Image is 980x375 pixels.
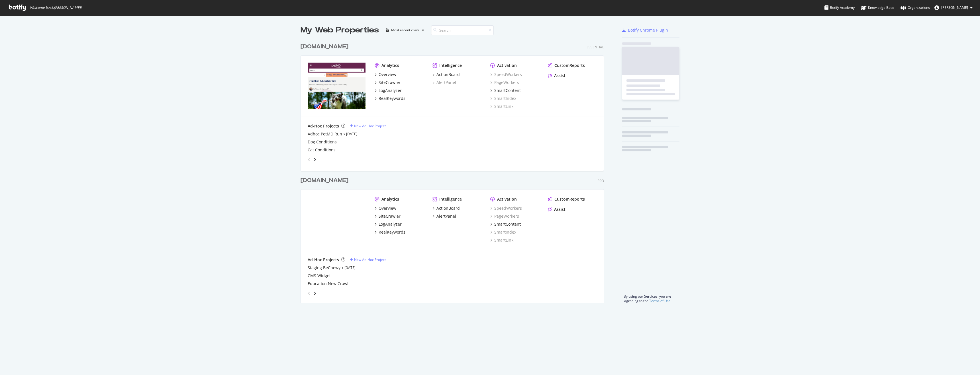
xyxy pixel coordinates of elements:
div: SiteCrawler [379,213,401,219]
a: [DOMAIN_NAME] [301,176,351,185]
a: PageWorkers [490,80,519,85]
div: CustomReports [554,196,585,202]
a: SmartIndex [490,96,516,101]
div: New Ad-Hoc Project [354,257,386,262]
a: AlertPanel [432,213,456,219]
div: LogAnalyzer [379,88,402,93]
a: ActionBoard [432,72,460,77]
button: Most recent crawl [383,26,426,35]
div: Most recent crawl [391,28,420,32]
a: CustomReports [548,63,585,68]
div: Botify Academy [824,5,855,11]
div: AlertPanel [436,213,456,219]
a: SmartLink [490,237,513,243]
a: Botify Chrome Plugin [622,27,668,33]
div: angle-left [305,289,313,298]
a: [DOMAIN_NAME] [301,43,351,51]
a: Staging BeChewy [308,265,340,271]
a: SiteCrawler [375,80,401,85]
div: My Web Properties [301,24,379,36]
div: Organizations [901,5,930,11]
div: [DOMAIN_NAME] [301,43,348,51]
a: LogAnalyzer [375,88,402,93]
div: Analytics [381,63,399,68]
a: Assist [548,207,565,212]
div: Overview [379,205,396,211]
div: angle-left [305,155,313,164]
div: SmartContent [494,221,521,227]
a: Adhoc PetMD Run [308,131,342,137]
div: RealKeywords [379,229,405,235]
a: Assist [548,73,565,79]
span: Steve Valenza [941,5,968,10]
a: SmartLink [490,104,513,109]
div: Activation [497,196,517,202]
a: SpeedWorkers [490,72,522,77]
div: Assist [554,73,565,79]
img: www.chewy.com [308,196,366,242]
div: CustomReports [554,63,585,68]
div: Activation [497,63,517,68]
span: Welcome back, [PERSON_NAME] ! [30,5,81,10]
a: CustomReports [548,196,585,202]
div: New Ad-Hoc Project [354,123,386,128]
div: Knowledge Base [861,5,894,11]
a: LogAnalyzer [375,221,402,227]
a: SmartContent [490,221,521,227]
a: Overview [375,72,396,77]
a: New Ad-Hoc Project [350,123,386,128]
a: PageWorkers [490,213,519,219]
a: SmartContent [490,88,521,93]
div: Overview [379,72,396,77]
a: CMS Widget [308,273,331,279]
div: SmartIndex [490,229,516,235]
div: ActionBoard [436,72,460,77]
a: [DATE] [344,265,356,270]
div: Botify Chrome Plugin [628,27,668,33]
div: grid [301,36,609,303]
div: SmartContent [494,88,521,93]
button: [PERSON_NAME] [930,3,977,12]
div: Analytics [381,196,399,202]
div: Essential [587,45,604,50]
div: ActionBoard [436,205,460,211]
div: angle-right [313,290,317,296]
div: Ad-Hoc Projects [308,257,339,263]
div: [DOMAIN_NAME] [301,176,348,185]
a: RealKeywords [375,229,405,235]
a: [DATE] [346,131,357,136]
a: ActionBoard [432,205,460,211]
img: www.petmd.com [308,63,366,109]
div: LogAnalyzer [379,221,402,227]
div: Intelligence [439,63,462,68]
a: Education New Crawl [308,281,348,287]
a: RealKeywords [375,96,405,101]
div: Intelligence [439,196,462,202]
div: SiteCrawler [379,80,401,85]
a: SiteCrawler [375,213,401,219]
div: Pro [597,178,604,183]
a: New Ad-Hoc Project [350,257,386,262]
input: Search [431,25,494,35]
a: SpeedWorkers [490,205,522,211]
a: AlertPanel [432,80,456,85]
a: Cat Conditions [308,147,336,153]
a: Dog Conditions [308,139,337,145]
a: Terms of Use [649,298,671,303]
div: By using our Services, you are agreeing to the [615,291,679,303]
div: RealKeywords [379,96,405,101]
div: Ad-Hoc Projects [308,123,339,129]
